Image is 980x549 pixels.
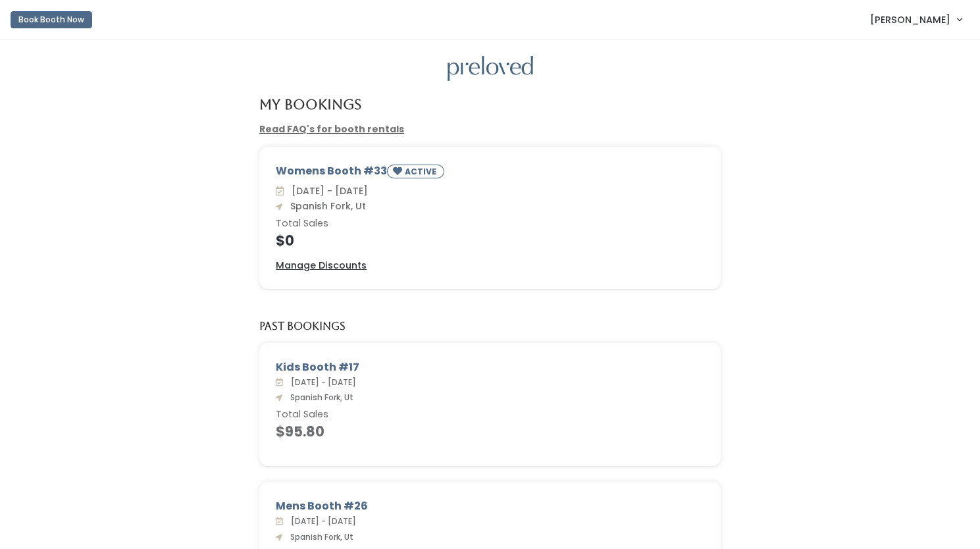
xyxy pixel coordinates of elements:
[285,531,353,542] span: Spanish Fork, Ut
[405,166,439,177] small: ACTIVE
[276,409,704,420] h6: Total Sales
[286,377,356,388] span: [DATE] - [DATE]
[11,5,92,34] a: Book Booth Now
[276,259,367,273] a: Manage Discounts
[276,498,704,514] div: Mens Booth #26
[259,97,361,112] h4: My Bookings
[276,233,704,248] h4: $0
[259,122,404,136] a: Read FAQ's for booth rentals
[870,13,950,27] span: [PERSON_NAME]
[286,515,356,527] span: [DATE] - [DATE]
[285,392,353,403] span: Spanish Fork, Ut
[11,11,92,28] button: Book Booth Now
[276,424,704,439] h4: $95.80
[276,359,704,375] div: Kids Booth #17
[276,259,367,272] u: Manage Discounts
[286,184,368,197] span: [DATE] - [DATE]
[285,199,366,213] span: Spanish Fork, Ut
[276,219,704,229] h6: Total Sales
[448,56,533,82] img: preloved logo
[276,163,704,184] div: Womens Booth #33
[259,321,346,332] h5: Past Bookings
[857,5,975,34] a: [PERSON_NAME]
